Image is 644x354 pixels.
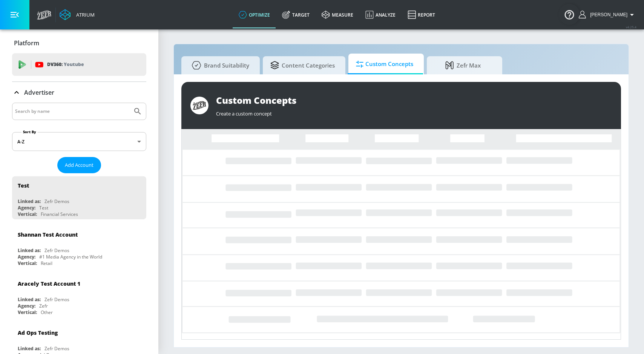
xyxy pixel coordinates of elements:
[44,198,69,205] div: Zefr Demos
[12,82,146,103] div: Advertiser
[216,106,612,117] div: Create a custom concept
[18,303,35,309] div: Agency:
[18,309,37,316] div: Vertical:
[41,260,52,266] div: Retail
[18,198,41,205] div: Linked as:
[39,303,48,309] div: Zefr
[189,56,249,74] span: Brand Suitability
[12,225,146,268] div: Shannan Test AccountLinked as:Zefr DemosAgency:#1 Media Agency in the WorldVertical:Retail
[24,88,54,97] p: Advertiser
[434,56,492,74] span: Zefr Max
[65,161,94,169] span: Add Account
[14,39,39,47] p: Platform
[44,345,69,352] div: Zefr Demos
[18,205,35,211] div: Agency:
[39,254,102,260] div: #1 Media Agency in the World
[44,296,69,303] div: Zefr Demos
[12,176,146,219] div: TestLinked as:Zefr DemosAgency:TestVertical:Financial Services
[626,25,636,29] span: v 4.25.4
[18,231,78,238] div: Shannan Test Account
[233,1,276,28] a: optimize
[41,211,78,217] div: Financial Services
[587,12,627,17] span: login as: uyen.hoang@zefr.com
[12,132,146,151] div: A-Z
[12,274,146,317] div: Aracely Test Account 1Linked as:Zefr DemosAgency:ZefrVertical:Other
[15,106,129,116] input: Search by name
[216,94,612,106] div: Custom Concepts
[18,182,29,189] div: Test
[44,247,69,254] div: Zefr Demos
[21,129,38,134] label: Sort By
[579,10,636,19] button: [PERSON_NAME]
[12,32,146,54] div: Platform
[39,205,48,211] div: Test
[18,296,41,303] div: Linked as:
[12,53,146,76] div: DV360: Youtube
[559,4,580,25] button: Open Resource Center
[18,345,41,352] div: Linked as:
[359,1,402,28] a: Analyze
[18,280,80,287] div: Aracely Test Account 1
[18,260,37,266] div: Vertical:
[18,329,58,336] div: Ad Ops Testing
[60,9,95,20] a: Atrium
[73,11,95,18] div: Atrium
[64,60,84,68] p: Youtube
[276,1,316,28] a: Target
[356,55,413,73] span: Custom Concepts
[18,254,35,260] div: Agency:
[47,60,84,69] p: DV360:
[316,1,359,28] a: measure
[41,309,53,316] div: Other
[402,1,441,28] a: Report
[270,56,335,74] span: Content Categories
[18,211,37,217] div: Vertical:
[57,157,101,173] button: Add Account
[18,247,41,254] div: Linked as:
